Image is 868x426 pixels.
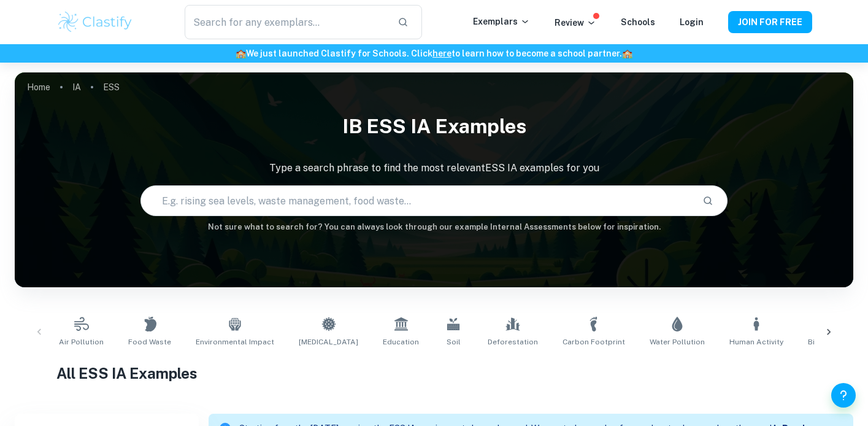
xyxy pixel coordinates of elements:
[621,17,655,27] a: Schools
[196,336,274,347] span: Environmental Impact
[831,383,856,408] button: Help and Feedback
[447,336,461,347] span: Soil
[622,48,632,58] span: 🏫
[185,5,387,39] input: Search for any exemplars...
[128,336,171,347] span: Food Waste
[697,190,718,211] button: Search
[15,161,853,176] p: Type a search phrase to find the most relevant ESS IA examples for you
[103,80,120,94] p: ESS
[2,47,866,60] h6: We just launched Clastify for Schools. Click to learn how to become a school partner.
[680,17,704,27] a: Login
[555,16,596,29] p: Review
[15,221,853,233] h6: Not sure what to search for? You can always look through our example Internal Assessments below f...
[488,336,538,347] span: Deforestation
[299,336,358,347] span: [MEDICAL_DATA]
[432,48,451,58] a: here
[15,107,853,146] h1: IB ESS IA examples
[236,48,246,58] span: 🏫
[729,336,783,347] span: Human Activity
[383,336,419,347] span: Education
[650,336,705,347] span: Water Pollution
[27,79,50,96] a: Home
[141,184,693,218] input: E.g. rising sea levels, waste management, food waste...
[728,11,812,33] button: JOIN FOR FREE
[59,336,104,347] span: Air Pollution
[473,15,530,28] p: Exemplars
[563,336,625,347] span: Carbon Footprint
[56,10,134,34] img: Clastify logo
[56,362,811,384] h1: All ESS IA Examples
[72,79,81,96] a: IA
[808,336,850,347] span: Biodiversity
